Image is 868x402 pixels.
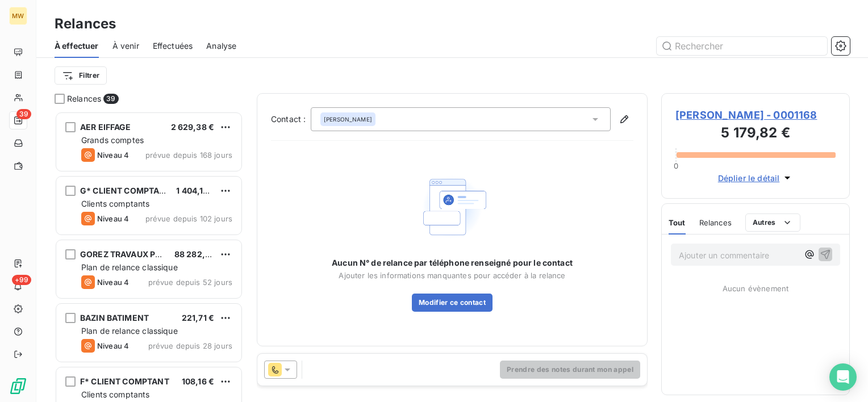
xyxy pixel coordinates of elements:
span: prévue depuis 168 jours [145,150,232,160]
span: Analyse [206,40,236,52]
span: Déplier le détail [718,172,780,184]
span: F* CLIENT COMPTANT [80,376,169,386]
div: grid [55,111,243,402]
span: prévue depuis 102 jours [145,214,232,223]
span: G* CLIENT COMPTANT [80,186,171,195]
button: Filtrer [55,66,107,85]
span: [PERSON_NAME] [324,115,372,123]
span: Relances [67,93,101,104]
div: MW [9,7,27,25]
span: 2 629,38 € [171,122,215,132]
span: prévue depuis 52 jours [148,278,232,287]
span: À effectuer [55,40,99,52]
span: 1 404,19 € [176,186,216,195]
span: 221,71 € [182,313,214,323]
span: Tout [669,218,686,227]
span: 39 [16,109,31,119]
span: 0 [674,161,678,170]
button: Modifier ce contact [412,294,493,312]
span: Grands comptes [81,135,144,145]
span: 108,16 € [182,376,214,386]
span: Effectuées [153,40,193,52]
span: Clients comptants [81,199,150,208]
span: Relances [699,218,732,227]
span: +99 [12,275,31,285]
span: Niveau 4 [97,341,129,350]
span: Niveau 4 [97,150,129,160]
span: 88 282,90 € [174,249,223,259]
label: Contact : [271,114,311,125]
img: Logo LeanPay [9,377,27,395]
div: Open Intercom Messenger [829,363,857,391]
span: AER EIFFAGE [80,122,131,132]
img: Empty state [416,170,489,244]
span: Aucun évènement [723,284,788,293]
button: Prendre des notes durant mon appel [500,361,640,379]
span: [PERSON_NAME] - 0001168 [675,107,836,123]
span: Clients comptants [81,390,150,399]
span: 39 [103,94,118,104]
span: Aucun N° de relance par téléphone renseigné pour le contact [332,257,573,269]
input: Rechercher [657,37,827,55]
span: Plan de relance classique [81,262,178,272]
button: Déplier le détail [715,171,797,185]
span: À venir [112,40,139,52]
span: BAZIN BATIMENT [80,313,149,323]
span: Niveau 4 [97,278,129,287]
button: Autres [745,213,800,232]
span: prévue depuis 28 jours [148,341,232,350]
h3: Relances [55,14,116,34]
span: Ajouter les informations manquantes pour accéder à la relance [339,271,565,280]
span: GOREZ TRAVAUX PUBLICS [80,249,184,259]
h3: 5 179,82 € [675,123,836,145]
span: Plan de relance classique [81,326,178,336]
span: Niveau 4 [97,214,129,223]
